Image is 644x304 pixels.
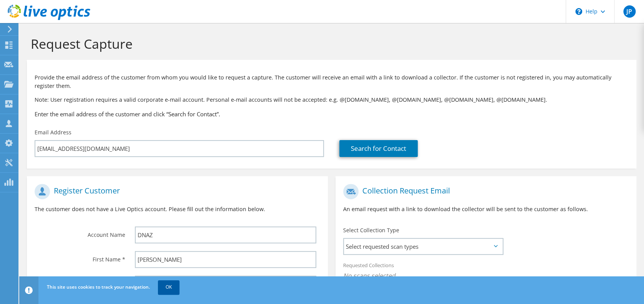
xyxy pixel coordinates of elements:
[343,226,399,234] label: Select Collection Type
[343,271,629,280] span: No scans selected
[31,36,629,52] h1: Request Capture
[47,284,150,290] span: This site uses cookies to track your navigation.
[35,205,320,213] p: The customer does not have a Live Optics account. Please fill out the information below.
[339,140,418,157] a: Search for Contact
[35,129,71,136] label: Email Address
[35,226,125,239] label: Account Name
[35,276,125,288] label: Last Name *
[35,96,629,104] p: Note: User registration requires a valid corporate e-mail account. Personal e-mail accounts will ...
[344,239,503,254] span: Select requested scan types
[35,73,629,90] p: Provide the email address of the customer from whom you would like to request a capture. The cust...
[35,251,125,263] label: First Name *
[35,110,629,118] h3: Enter the email address of the customer and click “Search for Contact”.
[343,184,625,199] h1: Collection Request Email
[35,184,316,199] h1: Register Customer
[623,5,636,18] span: JP
[158,280,179,294] a: OK
[575,8,582,15] svg: \n
[335,257,636,286] div: Requested Collections
[343,205,629,213] p: An email request with a link to download the collector will be sent to the customer as follows.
